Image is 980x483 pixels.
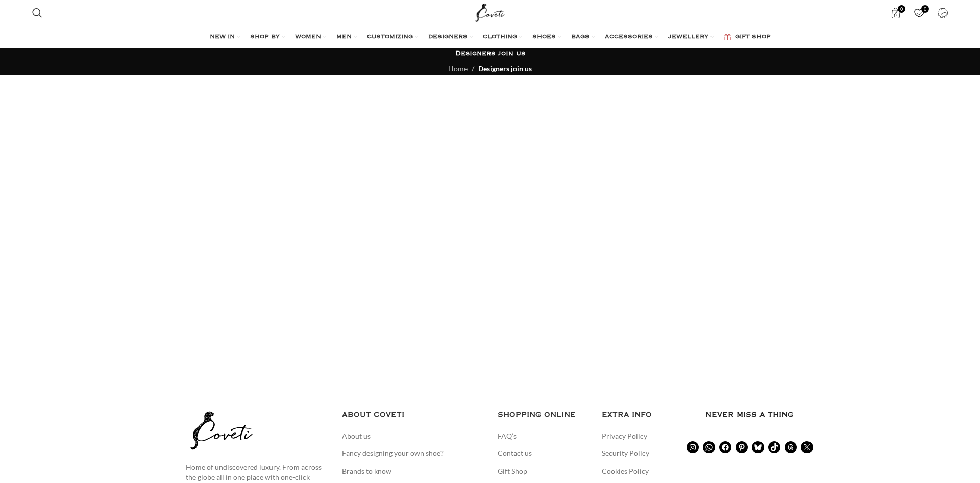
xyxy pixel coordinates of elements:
[250,33,280,41] span: SHOP BY
[602,409,691,420] h5: EXTRA INFO
[898,5,905,13] span: 0
[571,27,595,47] a: BAGS
[724,27,771,47] a: GIFT SHOP
[336,27,357,47] a: MEN
[605,27,658,47] a: ACCESSORIES
[295,33,321,41] span: WOMEN
[186,409,257,452] img: coveti-black-logo_ueqiqk.png
[532,33,556,41] span: SHOES
[724,34,731,40] img: GiftBag
[428,27,473,47] a: DESIGNERS
[448,64,468,73] a: Home
[602,448,650,459] a: Security Policy
[27,27,953,47] div: Main navigation
[909,3,929,23] a: 0
[571,33,590,41] span: BAGS
[498,409,586,420] h5: SHOPPING ONLINE
[483,33,517,41] span: CLOTHING
[295,27,326,47] a: WOMEN
[27,3,47,23] a: Search
[483,27,522,47] a: CLOTHING
[921,5,929,13] span: 0
[342,431,372,441] a: About us
[602,431,648,441] a: Privacy Policy
[602,466,650,476] a: Cookies Policy
[532,27,561,47] a: SHOES
[342,409,483,420] h5: ABOUT COVETI
[455,49,525,58] h1: Designers join us
[909,3,929,23] div: My Wishlist
[478,64,532,73] span: Designers join us
[885,3,906,23] a: 0
[367,33,413,41] span: CUSTOMIZING
[342,466,393,476] a: Brands to know
[210,33,235,41] span: NEW IN
[705,409,794,420] h3: Never miss a thing
[210,27,240,47] a: NEW IN
[428,33,468,41] span: DESIGNERS
[668,33,708,41] span: JEWELLERY
[186,95,794,350] iframe: Brands Application
[367,27,418,47] a: CUSTOMIZING
[250,27,285,47] a: SHOP BY
[336,33,352,41] span: MEN
[735,33,771,41] span: GIFT SHOP
[498,448,533,459] a: Contact us
[668,27,714,47] a: JEWELLERY
[342,448,445,459] a: Fancy designing your own shoe?
[498,466,528,476] a: Gift Shop
[605,33,653,41] span: ACCESSORIES
[498,431,518,441] a: FAQ’s
[473,8,507,16] a: Site logo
